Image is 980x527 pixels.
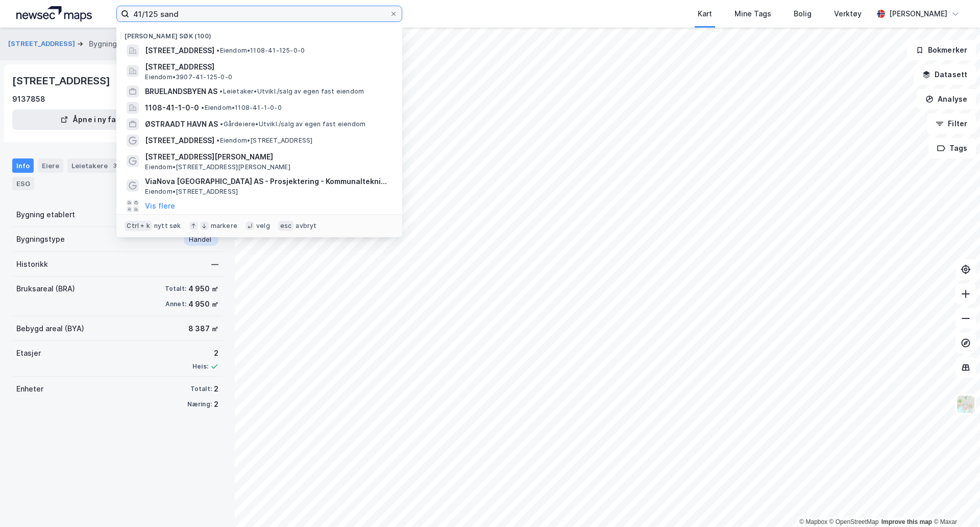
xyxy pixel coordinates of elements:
[154,222,181,230] div: nytt søk
[38,158,63,173] div: Eiere
[12,109,174,130] button: Åpne i ny fane
[214,383,218,395] div: 2
[110,161,120,171] div: 3
[296,222,316,230] div: avbryt
[12,177,34,190] div: ESG
[929,478,980,527] iframe: Chat Widget
[734,8,771,20] div: Mine Tags
[145,73,232,81] span: Eiendom • 3907-41-125-0-0
[145,102,199,114] span: 1108-41-1-0-0
[165,300,186,308] div: Annet:
[214,398,218,410] div: 2
[188,283,218,295] div: 4 950 ㎡
[16,258,48,270] div: Historikk
[192,362,208,371] div: Heis:
[12,73,112,89] div: [STREET_ADDRESS]
[201,104,281,112] span: Eiendom • 1108-41-1-0-0
[16,209,75,221] div: Bygning etablert
[145,44,214,57] span: [STREET_ADDRESS]
[129,6,389,21] input: Søk på adresse, matrikkel, gårdeiere, leietakere eller personer
[917,89,976,109] button: Analyse
[145,134,214,147] span: [STREET_ADDRESS]
[929,478,980,527] div: Kontrollprogram for chat
[834,8,862,20] div: Verktøy
[201,104,204,111] span: •
[8,39,77,49] button: [STREET_ADDRESS]
[16,323,84,335] div: Bebygd areal (BYA)
[145,151,390,163] span: [STREET_ADDRESS][PERSON_NAME]
[125,221,152,231] div: Ctrl + k
[16,383,43,395] div: Enheter
[829,518,879,525] a: OpenStreetMap
[889,8,947,20] div: [PERSON_NAME]
[881,518,932,525] a: Improve this map
[165,285,186,293] div: Totalt:
[220,120,365,128] span: Gårdeiere • Utvikl./salg av egen fast eiendom
[216,47,305,55] span: Eiendom • 1108-41-125-0-0
[145,188,238,196] span: Eiendom • [STREET_ADDRESS]
[956,395,975,414] img: Z
[216,136,312,145] span: Eiendom • [STREET_ADDRESS]
[219,87,364,96] span: Leietaker • Utvikl./salg av egen fast eiendom
[698,8,712,20] div: Kart
[928,138,976,158] button: Tags
[216,47,219,54] span: •
[187,400,212,408] div: Næring:
[220,120,223,128] span: •
[12,93,45,105] div: 9137858
[799,518,827,525] a: Mapbox
[211,222,237,230] div: markere
[278,221,294,231] div: esc
[907,40,976,60] button: Bokmerker
[211,258,218,270] div: —
[216,136,219,144] span: •
[16,283,75,295] div: Bruksareal (BRA)
[927,113,976,134] button: Filter
[145,61,390,73] span: [STREET_ADDRESS]
[145,175,390,188] span: ViaNova [GEOGRAPHIC_DATA] AS - Prosjektering - Kommunalteknikk - Samferdsel
[145,163,290,171] span: Eiendom • [STREET_ADDRESS][PERSON_NAME]
[192,347,218,359] div: 2
[16,233,65,245] div: Bygningstype
[145,200,175,212] button: Vis flere
[256,222,270,230] div: velg
[67,158,124,173] div: Leietakere
[188,298,218,310] div: 4 950 ㎡
[190,385,212,393] div: Totalt:
[219,87,223,95] span: •
[914,64,976,85] button: Datasett
[188,323,218,335] div: 8 387 ㎡
[145,85,217,98] span: BRUELANDSBYEN AS
[12,158,34,173] div: Info
[794,8,812,20] div: Bolig
[16,6,92,21] img: logo.a4113a55bc3d86da70a041830d287a7e.svg
[116,24,402,42] div: [PERSON_NAME] søk (100)
[16,347,41,359] div: Etasjer
[89,38,117,50] div: Bygning
[145,118,218,130] span: ØSTRAADT HAVN AS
